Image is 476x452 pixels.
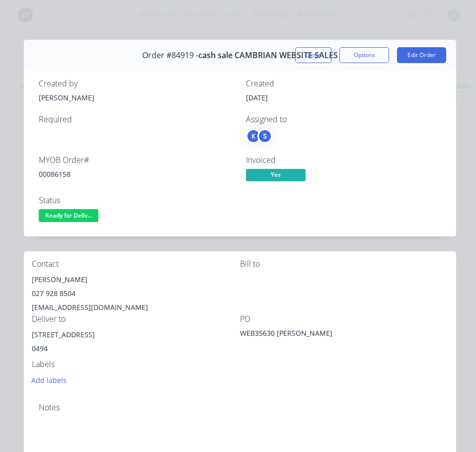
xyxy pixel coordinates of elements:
span: Yes [246,169,306,181]
div: WEB35630 [PERSON_NAME] [240,328,364,342]
button: Options [339,47,389,63]
button: Ready for Deliv... [39,209,98,224]
div: Created by [39,79,234,88]
div: [STREET_ADDRESS]0494 [32,328,240,360]
button: KS [246,129,272,144]
div: Assigned to [246,115,441,124]
div: 0494 [32,342,240,356]
div: Required [39,115,234,124]
div: [PERSON_NAME]027 928 8504[EMAIL_ADDRESS][DOMAIN_NAME] [32,273,240,314]
div: [STREET_ADDRESS] [32,328,240,342]
div: 027 928 8504 [32,287,240,301]
div: [PERSON_NAME] [32,273,240,287]
div: Status [39,196,234,205]
div: Contact [32,259,240,269]
div: [EMAIL_ADDRESS][DOMAIN_NAME] [32,301,240,314]
div: K [246,129,261,144]
button: Close [295,47,331,63]
button: Edit Order [397,47,446,63]
div: Bill to [240,259,448,269]
div: Notes [39,403,441,412]
div: S [257,129,272,144]
span: [DATE] [246,93,268,102]
div: Deliver to [32,314,240,324]
span: cash sale CAMBRIAN WEBSITE SALES [198,51,338,60]
div: Invoiced [246,155,441,165]
span: Ready for Deliv... [39,209,98,222]
div: Labels [32,360,240,369]
div: Created [246,79,441,88]
div: [PERSON_NAME] [39,92,234,103]
div: PO [240,314,448,324]
span: Order #84919 - [142,51,198,60]
button: Add labels [26,373,72,386]
div: 00086158 [39,169,234,179]
div: MYOB Order # [39,155,234,165]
